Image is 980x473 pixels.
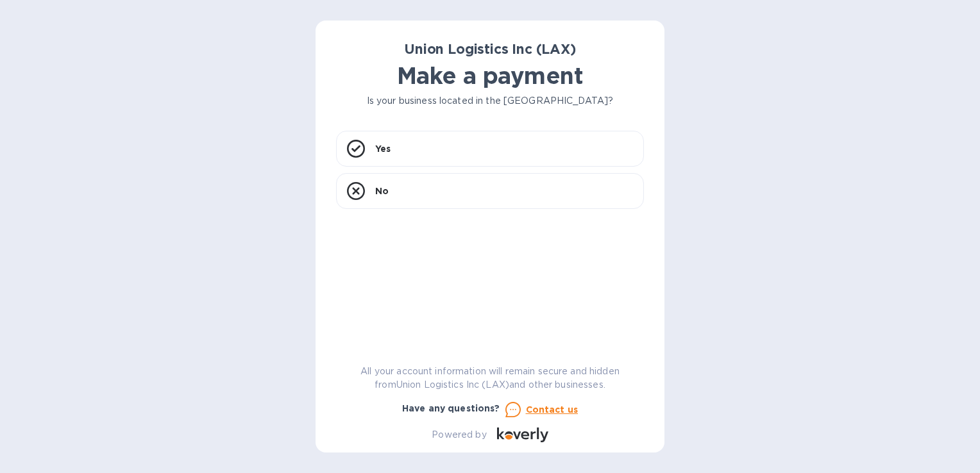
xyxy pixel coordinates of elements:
[336,365,644,392] p: All your account information will remain secure and hidden from Union Logistics Inc (LAX) and oth...
[375,185,389,197] p: No
[402,403,500,413] b: Have any questions?
[336,94,644,108] p: Is your business located in the [GEOGRAPHIC_DATA]?
[404,41,576,57] b: Union Logistics Inc (LAX)
[526,404,579,415] u: Contact us
[432,428,486,442] p: Powered by
[336,62,644,89] h1: Make a payment
[375,142,391,155] p: Yes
